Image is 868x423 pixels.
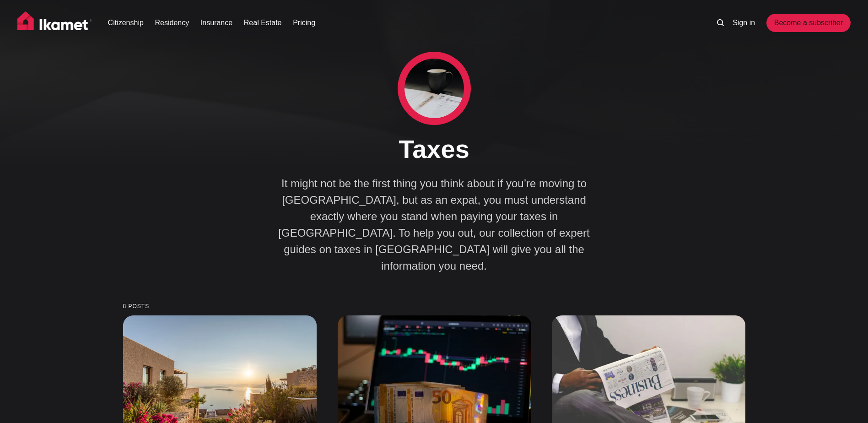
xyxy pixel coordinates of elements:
[108,17,144,28] a: Citizenship
[404,59,464,118] img: Taxes
[293,17,315,28] a: Pricing
[766,14,851,32] a: Become a subscriber
[265,134,604,164] h1: Taxes
[733,17,755,28] a: Sign in
[200,17,232,28] a: Insurance
[274,175,594,274] p: It might not be the first thing you think about if you’re moving to [GEOGRAPHIC_DATA], but as an ...
[244,17,282,28] a: Real Estate
[123,304,745,309] small: 8 posts
[155,17,189,28] a: Residency
[17,11,92,34] img: Ikamet home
